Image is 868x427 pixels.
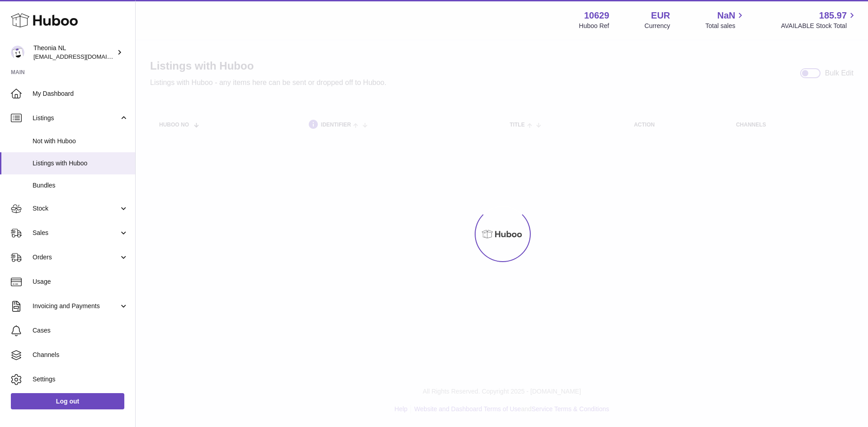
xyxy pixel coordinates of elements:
span: 185.97 [819,9,847,22]
span: [EMAIL_ADDRESS][DOMAIN_NAME] [33,53,133,60]
a: 185.97 AVAILABLE Stock Total [781,9,857,30]
span: Total sales [705,22,745,30]
span: Cases [33,326,128,335]
a: NaN Total sales [705,9,745,30]
span: Stock [33,204,119,213]
span: Orders [33,253,119,262]
span: Channels [33,351,128,359]
span: Listings [33,114,119,122]
div: Huboo Ref [579,22,609,30]
div: Currency [645,22,670,30]
span: Not with Huboo [33,137,128,145]
span: Invoicing and Payments [33,302,119,310]
span: My Dashboard [33,89,128,98]
span: NaN [717,9,735,22]
span: Sales [33,229,119,237]
span: Bundles [33,181,128,190]
span: Settings [33,375,128,384]
img: internalAdmin-10629@internal.huboo.com [11,46,24,59]
a: Log out [11,393,124,409]
span: AVAILABLE Stock Total [781,22,857,30]
strong: EUR [651,9,670,22]
span: Listings with Huboo [33,159,128,168]
div: Theonia NL [33,44,115,61]
span: Usage [33,277,128,286]
strong: 10629 [584,9,609,22]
